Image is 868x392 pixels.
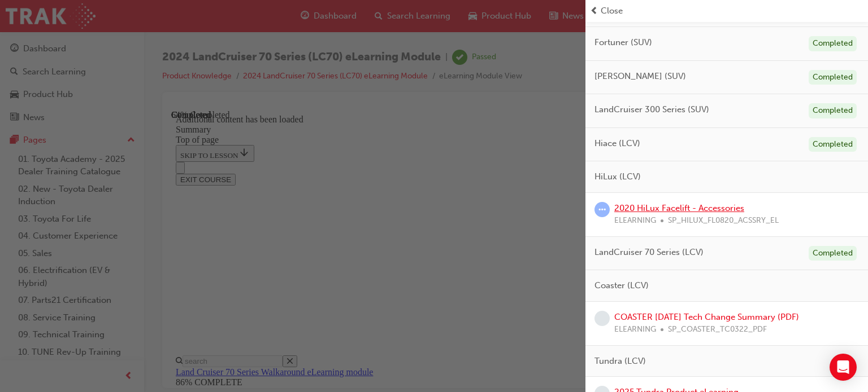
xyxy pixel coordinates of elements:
[594,70,686,83] span: [PERSON_NAME] (SUV)
[594,202,610,217] span: learningRecordVerb_ATTEMPT-icon
[594,36,652,49] span: Fortuner (SUV)
[5,52,14,64] button: Close navigation menu
[5,25,665,35] div: Top of page
[594,246,704,259] span: LandCruiser 70 Series (LCV)
[5,15,665,25] div: Summary
[111,245,126,257] button: Close search menu
[5,267,665,278] div: 86% COMPLETE
[594,355,646,368] span: Tundra (LCV)
[5,5,665,15] div: Additional content has been loaded
[11,245,111,257] input: Search
[668,323,767,336] span: SP_COASTER_TC0322_PDF
[809,70,857,85] div: Completed
[590,5,598,17] span: prev-icon
[614,323,656,336] span: ELEARNING
[601,5,623,17] span: Close
[594,170,641,183] span: HiLux (LCV)
[668,214,779,227] span: SP_HILUX_FL0820_ACSSRY_EL
[809,137,857,152] div: Completed
[809,246,857,261] div: Completed
[594,311,610,326] span: learningRecordVerb_NONE-icon
[594,103,709,116] span: LandCruiser 300 Series (SUV)
[5,64,64,76] button: EXIT COURSE
[614,214,656,227] span: ELEARNING
[614,312,799,322] a: COASTER [DATE] Tech Change Summary (PDF)
[5,35,83,52] button: SKIP TO LESSON
[9,41,79,50] span: SKIP TO LESSON
[5,257,202,267] a: Land Cruiser 70 Series Walkaround eLearning module
[594,279,649,292] span: Coaster (LCV)
[590,5,863,17] button: prev-iconClose
[594,137,640,150] span: Hiace (LCV)
[830,354,857,381] div: Open Intercom Messenger
[614,203,744,213] a: 2020 HiLux Facelift - Accessories
[809,36,857,51] div: Completed
[809,103,857,118] div: Completed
